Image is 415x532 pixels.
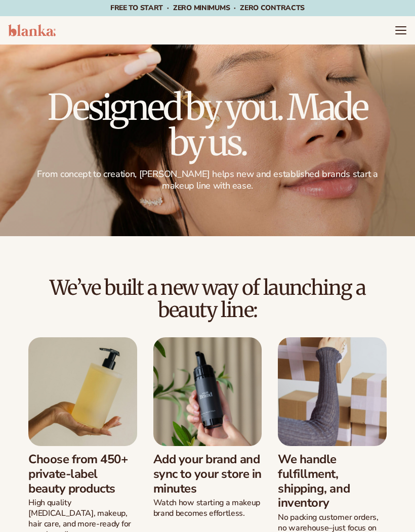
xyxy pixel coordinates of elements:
[153,452,262,496] h3: Add your brand and sync to your store in minutes
[28,277,387,321] h2: We’ve built a new way of launching a beauty line:
[8,24,56,36] img: logo
[153,337,262,446] img: Male hand holding beard wash.
[28,452,137,496] h3: Choose from 450+ private-label beauty products
[153,498,262,519] p: Watch how starting a makeup brand becomes effortless.
[28,168,387,192] p: From concept to creation, [PERSON_NAME] helps new and established brands start a makeup line with...
[278,337,387,446] img: Female moving shipping boxes.
[395,24,407,36] summary: Menu
[28,90,387,160] h1: Designed by you. Made by us.
[110,3,305,13] span: Free to start · ZERO minimums · ZERO contracts
[28,337,137,446] img: Female hand holding soap bottle.
[278,452,387,510] h3: We handle fulfillment, shipping, and inventory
